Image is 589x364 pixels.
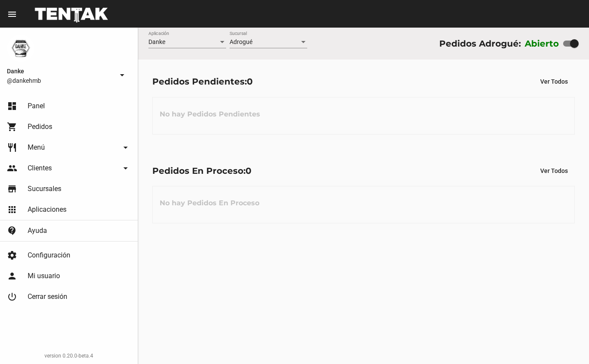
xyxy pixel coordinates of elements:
[28,164,52,173] span: Clientes
[120,163,131,173] mat-icon: arrow_drop_down
[28,272,60,280] span: Mi usuario
[28,122,52,131] span: Pedidos
[7,292,17,302] mat-icon: power_settings_new
[247,76,253,87] span: 0
[246,166,252,176] span: 0
[153,190,266,216] h3: No hay Pedidos En Proceso
[120,142,131,153] mat-icon: arrow_drop_down
[540,78,568,85] span: Ver Todos
[28,185,61,193] span: Sucursales
[7,9,17,19] mat-icon: menu
[7,66,113,76] span: Danke
[7,351,131,360] div: version 0.20.0-beta.4
[7,101,17,111] mat-icon: dashboard
[28,102,45,110] span: Panel
[230,38,252,45] span: Adrogué
[153,101,267,127] h3: No hay Pedidos Pendientes
[533,74,575,89] button: Ver Todos
[7,204,17,215] mat-icon: apps
[7,163,17,173] mat-icon: people
[7,250,17,260] mat-icon: settings
[7,122,17,132] mat-icon: shopping_cart
[533,163,575,179] button: Ver Todos
[28,205,66,214] span: Aplicaciones
[28,143,45,152] span: Menú
[148,38,165,45] span: Danke
[7,226,17,236] mat-icon: contact_support
[7,76,113,85] span: @dankehmb
[28,292,67,301] span: Cerrar sesión
[540,167,568,174] span: Ver Todos
[28,251,70,260] span: Configuración
[7,35,35,62] img: 1d4517d0-56da-456b-81f5-6111ccf01445.png
[525,37,559,50] label: Abierto
[152,164,252,178] div: Pedidos En Proceso:
[7,271,17,281] mat-icon: person
[152,75,253,88] div: Pedidos Pendientes:
[7,184,17,194] mat-icon: store
[117,70,127,80] mat-icon: arrow_drop_down
[553,329,580,355] iframe: chat widget
[439,37,521,50] div: Pedidos Adrogué:
[28,226,47,235] span: Ayuda
[7,142,17,153] mat-icon: restaurant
